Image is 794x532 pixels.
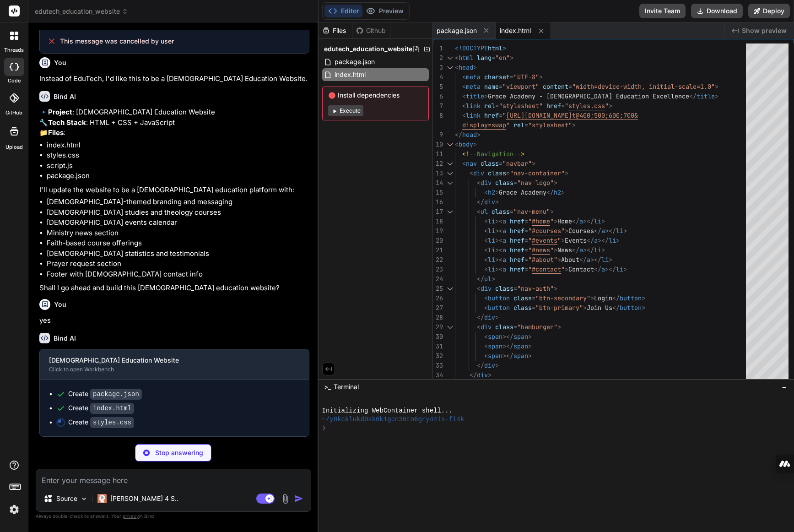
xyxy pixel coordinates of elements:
button: Download [691,4,743,18]
button: Invite Team [639,4,686,18]
span: t@400;500;600;700& [572,111,638,119]
div: 12 [433,159,443,168]
span: > [616,236,620,244]
div: Click to collapse the range. [444,53,456,63]
h6: You [54,58,66,67]
span: "nav-auth" [517,284,554,293]
span: > [601,217,605,225]
button: − [780,380,789,394]
span: display=swap [462,121,506,129]
span: button [488,294,510,302]
span: a [502,236,506,244]
span: "nav-logo" [517,179,554,187]
div: Click to collapse the range. [444,159,456,168]
span: link [466,111,481,119]
span: = [513,179,517,187]
span: #courses [532,227,561,235]
span: a [502,227,506,235]
div: Click to collapse the range. [444,140,456,149]
span: = [499,159,502,168]
span: #news [532,246,550,254]
span: lang [477,54,492,62]
span: a [579,217,583,225]
div: 23 [433,265,443,274]
span: " [528,265,532,273]
span: = [561,102,565,110]
span: li [488,246,495,254]
span: < [477,179,481,187]
span: > [502,44,506,52]
span: class [495,179,513,187]
span: = [524,236,528,244]
div: Click to collapse the range. [444,207,456,217]
span: = [510,73,513,81]
span: href [510,255,524,264]
span: </ [455,130,462,139]
span: </ [612,294,620,302]
span: = [524,217,528,225]
span: </ [689,92,697,100]
span: >< [495,255,502,264]
span: < [462,102,466,110]
span: head [462,130,477,139]
span: </ [594,227,601,235]
li: [DEMOGRAPHIC_DATA] studies and theology courses [47,207,309,218]
span: class [513,294,532,302]
span: </ [594,265,601,273]
span: = [524,121,528,129]
li: Faith-based course offerings [47,238,309,249]
span: title [697,92,715,100]
span: = [492,54,495,62]
span: "UTF-8" [513,73,539,81]
div: 18 [433,217,443,226]
li: [DEMOGRAPHIC_DATA]-themed branding and messaging [47,197,309,207]
span: < [484,255,488,264]
span: div [481,284,492,293]
div: Click to collapse the range. [444,284,456,293]
span: "btn-secondary" [535,294,590,302]
span: Home [557,217,572,225]
span: index.html [500,26,531,35]
span: > [539,73,543,81]
label: Upload [5,143,23,151]
span: a [579,246,583,254]
span: href [546,102,561,110]
span: "width=device-width, initial-scale=1.0" [572,82,715,91]
span: li [488,236,495,244]
span: > [554,217,557,225]
p: 🔹 : [DEMOGRAPHIC_DATA] Education Website 🔧 : HTML + CSS + JavaScript 📁 : [39,107,309,138]
span: href [510,217,524,225]
li: styles.css [47,150,309,161]
span: > [554,246,557,254]
div: 14 [433,178,443,188]
span: href [484,111,499,119]
div: 5 [433,82,443,92]
span: [URL][DOMAIN_NAME] [506,111,572,119]
div: Click to collapse the range. [444,168,456,178]
span: class [481,159,499,168]
span: < [462,82,466,91]
span: class [488,169,506,177]
span: > [484,92,488,100]
span: li [488,227,495,235]
strong: Files [48,128,64,137]
button: Preview [362,5,407,17]
span: meta [466,82,481,91]
label: GitHub [5,109,22,117]
span: < [455,63,459,71]
span: Navigation [477,150,513,158]
span: li [609,236,616,244]
div: 1 [433,43,443,53]
span: = [499,111,502,119]
strong: Project [48,108,72,116]
span: About [561,255,579,264]
span: ul [484,275,492,283]
div: 2 [433,53,443,63]
span: > [510,54,513,62]
div: 6 [433,92,443,101]
span: nav [466,159,477,168]
span: < [477,207,481,216]
span: > [565,265,568,273]
span: " [554,255,557,264]
span: ></ [583,246,594,254]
